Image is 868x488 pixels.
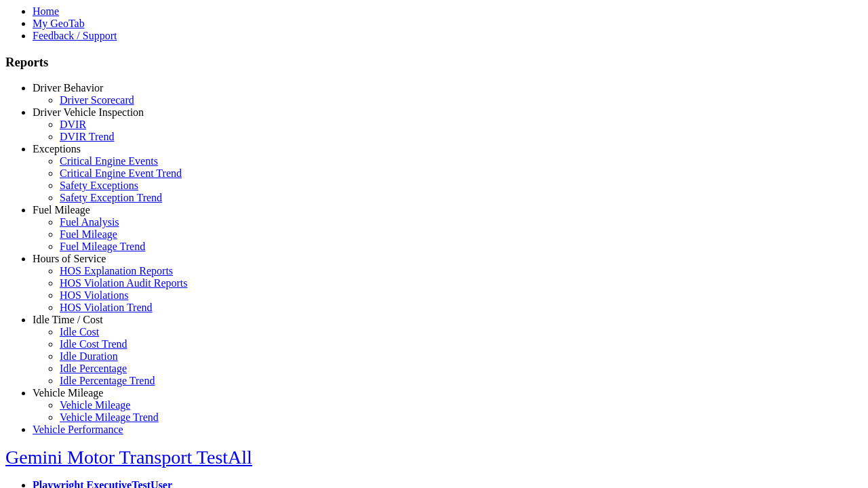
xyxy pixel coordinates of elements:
a: Idle Time / Cost [33,314,103,325]
a: Vehicle Mileage [33,387,103,399]
a: Feedback / Support [33,30,117,41]
a: Exceptions [33,143,81,155]
a: Fuel Mileage [60,228,117,240]
a: Driver Vehicle Inspection [33,106,144,118]
a: Idle Cost [60,326,99,338]
a: Driver Scorecard [60,94,134,106]
a: Critical Engine Event Trend [60,167,182,179]
a: Critical Engine Events [60,155,158,167]
a: Idle Duration [60,350,118,362]
a: HOS Explanation Reports [60,265,173,277]
a: HOS Violation Audit Reports [60,277,188,289]
a: Vehicle Mileage Trend [60,411,159,423]
a: Fuel Mileage Trend [60,241,145,252]
a: DVIR Trend [60,131,114,142]
h3: Reports [5,55,863,70]
a: Gemini Motor Transport TestAll [5,447,252,468]
a: Safety Exceptions [60,180,138,191]
a: Vehicle Mileage [60,399,130,411]
a: Driver Behavior [33,82,103,94]
a: Hours of Service [33,253,106,264]
a: DVIR [60,119,86,130]
a: Fuel Mileage [33,204,90,216]
a: Vehicle Performance [33,424,123,435]
a: Idle Cost Trend [60,338,127,350]
a: Home [33,5,59,17]
a: My GeoTab [33,18,85,29]
a: HOS Violations [60,289,128,301]
a: HOS Violation Trend [60,302,153,313]
a: Idle Percentage Trend [60,375,155,386]
a: Fuel Analysis [60,216,119,228]
a: Safety Exception Trend [60,192,162,203]
a: Idle Percentage [60,363,127,374]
